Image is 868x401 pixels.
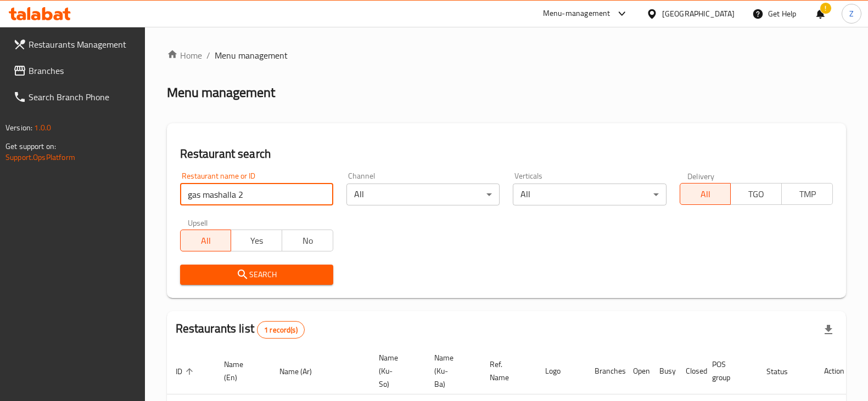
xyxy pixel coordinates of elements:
[167,84,275,101] h2: Menu management
[5,139,56,153] span: Get support on:
[680,183,731,205] button: All
[434,351,468,391] span: Name (Ku-Ba)
[379,351,412,391] span: Name (Ku-So)
[189,268,324,282] span: Search
[4,58,145,84] a: Branches
[815,317,842,343] div: Export file
[735,186,777,202] span: TGO
[543,7,611,20] div: Menu-management
[712,358,744,384] span: POS group
[730,183,782,205] button: TGO
[766,365,802,378] span: Status
[5,121,32,135] span: Version:
[231,230,282,251] button: Yes
[180,265,333,285] button: Search
[167,49,846,62] nav: breadcrumb
[185,233,227,249] span: All
[257,321,305,339] div: Total records count
[215,49,288,62] span: Menu management
[346,184,500,205] div: All
[849,8,854,20] span: Z
[513,184,666,205] div: All
[536,348,586,394] th: Logo
[257,325,304,335] span: 1 record(s)
[651,348,677,394] th: Busy
[29,64,136,77] span: Branches
[687,172,715,180] label: Delivery
[4,31,145,58] a: Restaurants Management
[167,49,202,62] a: Home
[34,121,51,135] span: 1.0.0
[282,230,333,251] button: No
[4,84,145,110] a: Search Branch Phone
[180,146,833,162] h2: Restaurant search
[176,365,197,378] span: ID
[685,186,727,202] span: All
[586,348,624,394] th: Branches
[224,358,257,384] span: Name (En)
[176,320,305,339] h2: Restaurants list
[815,348,853,394] th: Action
[188,219,208,226] label: Upsell
[206,49,210,62] li: /
[180,184,333,205] input: Search for restaurant name or ID..
[180,230,232,251] button: All
[662,8,735,20] div: [GEOGRAPHIC_DATA]
[236,233,278,249] span: Yes
[29,90,136,104] span: Search Branch Phone
[781,183,833,205] button: TMP
[29,38,136,51] span: Restaurants Management
[5,150,75,164] a: Support.OpsPlatform
[490,358,523,384] span: Ref. Name
[287,233,329,249] span: No
[279,365,326,378] span: Name (Ar)
[677,348,703,394] th: Closed
[786,186,828,202] span: TMP
[624,348,651,394] th: Open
